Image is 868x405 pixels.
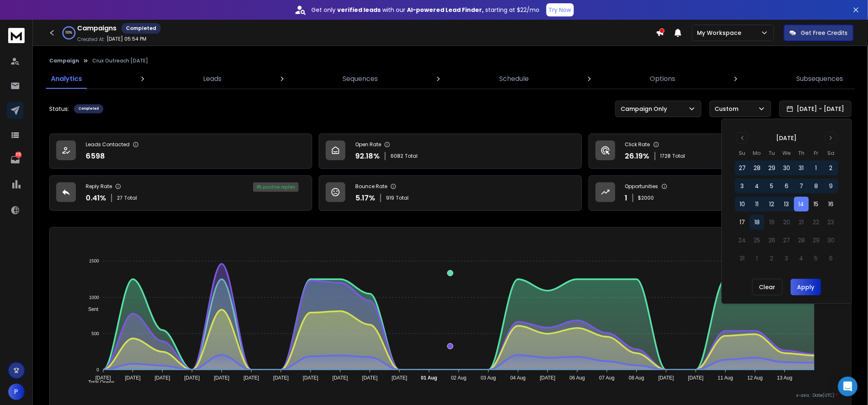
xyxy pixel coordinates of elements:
[735,161,750,175] button: 27
[621,105,671,113] p: Campaign Only
[750,179,765,193] button: 4
[499,74,529,84] p: Schedule
[312,6,540,14] p: Get only with our starting at $22/mo
[737,132,748,144] button: Go to previous month
[66,30,73,35] p: 100 %
[638,195,654,201] p: $ 2000
[343,74,378,84] p: Sequences
[809,161,824,175] button: 1
[49,58,79,64] button: Campaign
[82,380,114,385] span: Total Opens
[838,377,858,396] div: Open Intercom Messenger
[629,375,644,381] tspan: 08 Aug
[355,183,387,190] p: Bounce Rate
[96,375,111,381] tspan: [DATE]
[396,195,409,201] span: Total
[549,6,571,14] p: Try Now
[792,69,848,89] a: Subsequences
[338,6,381,14] strong: verified leads
[825,132,837,144] button: Go to next month
[824,161,838,175] button: 2
[750,215,765,230] button: 18
[718,375,733,381] tspan: 11 Aug
[794,161,809,175] button: 31
[779,149,794,157] th: Wednesday
[97,367,99,372] tspan: 0
[784,25,854,41] button: Get Free Credits
[46,69,87,89] a: Analytics
[697,29,745,37] p: My Workspace
[8,28,25,43] img: logo
[570,375,585,381] tspan: 06 Aug
[386,195,394,201] span: 919
[355,192,375,204] p: 5.17 %
[117,195,123,201] span: 27
[809,197,824,212] button: 15
[777,375,793,381] tspan: 13 Aug
[63,392,838,398] p: x-axis : Date(UTC)
[273,375,289,381] tspan: [DATE]
[198,69,226,89] a: Leads
[51,74,82,84] p: Analytics
[779,101,852,117] button: [DATE] - [DATE]
[797,74,843,84] p: Subsequences
[244,375,259,381] tspan: [DATE]
[650,74,676,84] p: Options
[750,149,765,157] th: Monday
[74,104,103,113] div: Completed
[625,141,650,148] p: Click Rate
[355,150,380,162] p: 92.18 %
[511,375,526,381] tspan: 04 Aug
[185,375,200,381] tspan: [DATE]
[801,29,848,37] p: Get Free Credits
[765,179,779,193] button: 5
[49,175,312,211] a: Reply Rate0.41%27Total4% positive replies
[7,152,23,168] a: 115
[752,279,783,295] button: Clear
[155,375,170,381] tspan: [DATE]
[82,306,98,312] span: Sent
[124,195,137,201] span: Total
[540,375,556,381] tspan: [DATE]
[8,384,25,400] button: P
[625,150,650,162] p: 26.19 %
[214,375,230,381] tspan: [DATE]
[777,134,797,142] div: [DATE]
[735,179,750,193] button: 3
[391,153,403,159] span: 6082
[86,150,105,162] p: 6598
[765,149,779,157] th: Tuesday
[688,375,704,381] tspan: [DATE]
[15,152,22,158] p: 115
[407,6,484,14] strong: AI-powered Lead Finder,
[599,375,614,381] tspan: 07 Aug
[659,375,674,381] tspan: [DATE]
[750,197,765,212] button: 11
[89,295,99,300] tspan: 1000
[673,153,685,159] span: Total
[451,375,466,381] tspan: 02 Aug
[645,69,681,89] a: Options
[86,192,106,204] p: 0.41 %
[91,331,99,336] tspan: 500
[589,133,852,169] a: Click Rate26.19%1728Total
[589,175,852,211] a: Opportunities1$2000
[405,153,418,159] span: Total
[824,149,838,157] th: Saturday
[303,375,319,381] tspan: [DATE]
[625,183,658,190] p: Opportunities
[735,215,750,230] button: 17
[77,23,116,33] h1: Campaigns
[765,197,779,212] button: 12
[89,259,99,264] tspan: 1500
[791,279,821,295] button: Apply
[333,375,348,381] tspan: [DATE]
[779,179,794,193] button: 6
[765,161,779,175] button: 29
[319,175,582,211] a: Bounce Rate5.17%919Total
[319,133,582,169] a: Open Rate92.18%6082Total
[779,197,794,212] button: 13
[794,149,809,157] th: Thursday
